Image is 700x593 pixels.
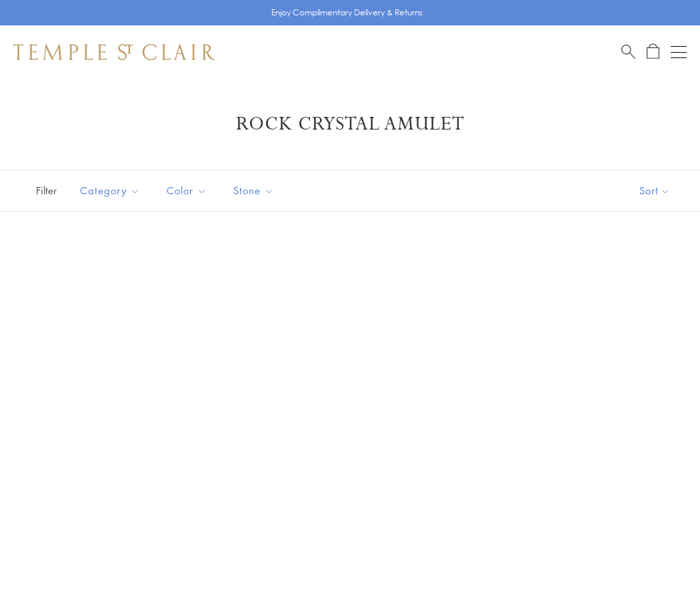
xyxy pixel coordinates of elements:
[223,176,284,206] button: Stone
[160,182,217,199] span: Color
[73,182,150,199] span: Category
[671,44,687,60] button: Open navigation
[227,182,284,199] span: Stone
[70,176,150,206] button: Category
[647,43,659,60] a: Open Shopping Bag
[157,176,217,206] button: Color
[621,43,635,60] a: Search
[609,170,700,211] button: Show sort by
[271,6,423,19] p: Enjoy Complimentary Delivery & Returns
[13,44,215,60] img: Temple St. Clair
[33,112,667,136] h1: Rock Crystal Amulet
